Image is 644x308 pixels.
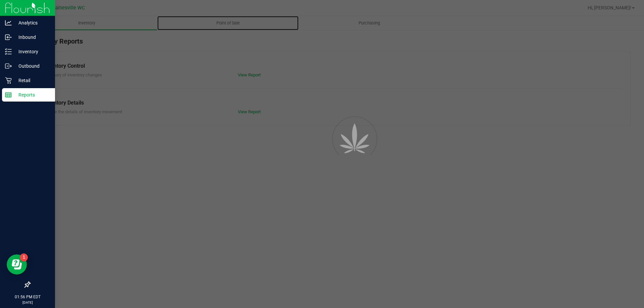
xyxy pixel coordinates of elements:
p: Outbound [12,62,52,70]
p: Reports [12,91,52,99]
p: Inventory [12,48,52,56]
p: Analytics [12,19,52,27]
p: Retail [12,76,52,84]
inline-svg: Analytics [5,19,12,26]
iframe: Resource center unread badge [20,253,28,261]
iframe: Resource center [7,254,27,274]
inline-svg: Outbound [5,63,12,69]
inline-svg: Inventory [5,48,12,55]
p: [DATE] [3,300,52,305]
inline-svg: Reports [5,91,12,98]
p: 01:56 PM EDT [3,294,52,300]
p: Inbound [12,33,52,41]
inline-svg: Retail [5,77,12,84]
inline-svg: Inbound [5,34,12,41]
